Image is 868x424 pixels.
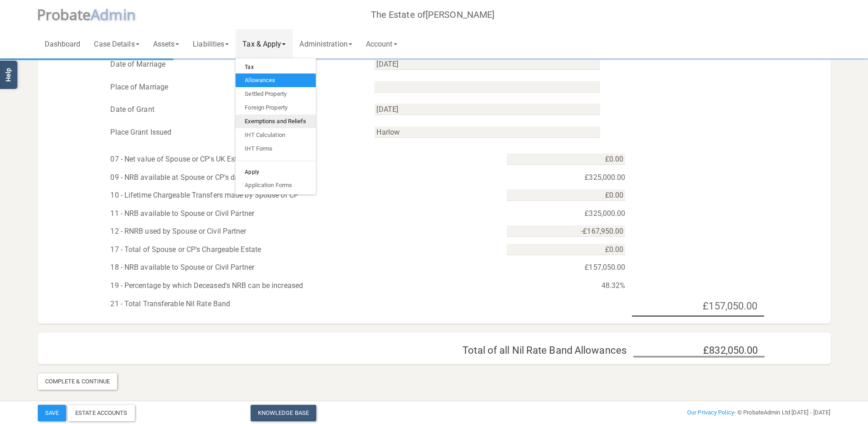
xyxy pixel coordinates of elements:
[236,142,315,156] a: IHT Forms
[500,261,632,274] div: £157,050.00
[500,279,632,293] div: 48.32%
[687,409,734,416] a: Our Privacy Policy
[146,29,186,58] a: Assets
[236,87,315,101] a: Settled Property
[236,73,315,87] a: Allowances
[103,103,368,116] div: Date of Grant
[103,279,500,293] div: 19 - Percentage by which Deceased's NRB can be increased
[186,29,236,58] a: Liabilities
[375,58,600,70] input: DD-MM-YYYY
[91,5,136,24] span: A
[293,29,359,58] a: Administration
[103,297,632,311] div: 21 - Total Transferable Nil Rate Band
[568,407,837,418] div: - © ProbateAdmin Ltd [DATE] - [DATE]
[359,29,404,58] a: Account
[236,115,315,128] a: Exemptions and Reliefs
[37,5,91,24] span: P
[236,101,315,115] a: Foreign Property
[87,29,146,58] a: Case Details
[103,188,500,202] div: 10 - Lifetime Chargeable Transfers made by Spouse or CP
[103,58,368,71] div: Date of Marriage
[500,171,632,184] div: £325,000.00
[68,405,135,421] div: Estate Accounts
[632,297,764,317] div: £157,050.00
[633,345,765,357] div: £832,050.00
[103,261,500,274] div: 18 - NRB available to Spouse or Civil Partner
[103,171,500,184] div: 09 - NRB available at Spouse or CP's date of death ([DATE])
[103,243,500,256] div: 17 - Total of Spouse or CP's Chargeable Estate
[38,373,118,390] div: Complete & Continue
[236,29,293,58] a: Tax & Apply
[103,152,500,166] div: 07 - Net value of Spouse or CP's UK Estate
[42,345,634,356] div: Total of all Nil Rate Band Allowances
[251,405,316,421] a: Knowledge Base
[38,29,87,58] a: Dashboard
[103,126,368,139] div: Place Grant Issued
[38,405,66,421] button: Save
[100,5,135,24] span: dmin
[103,207,500,220] div: 11 - NRB available to Spouse or Civil Partner
[103,80,368,94] div: Place of Marriage
[46,5,91,24] span: robate
[236,178,315,192] a: Application Forms
[103,225,500,238] div: 12 - RNRB used by Spouse or Civil Partner
[375,104,600,115] input: DD-MM-YYYY
[236,166,315,178] h6: Apply
[236,128,315,142] a: IHT Calculation
[236,61,315,73] h6: Tax
[500,207,632,220] div: £325,000.00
